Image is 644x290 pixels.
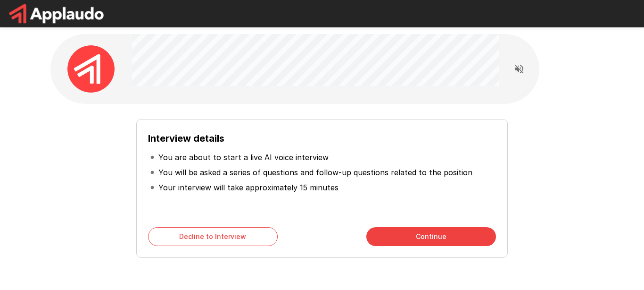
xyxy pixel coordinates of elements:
b: Interview details [148,133,224,144]
button: Read questions aloud [510,60,528,78]
button: Decline to Interview [148,227,278,246]
p: You are about to start a live AI voice interview [158,152,329,163]
button: Continue [366,227,496,246]
p: Your interview will take approximately 15 minutes [158,182,339,193]
img: applaudo_avatar.png [67,45,115,93]
p: You will be asked a series of questions and follow-up questions related to the position [158,167,472,178]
